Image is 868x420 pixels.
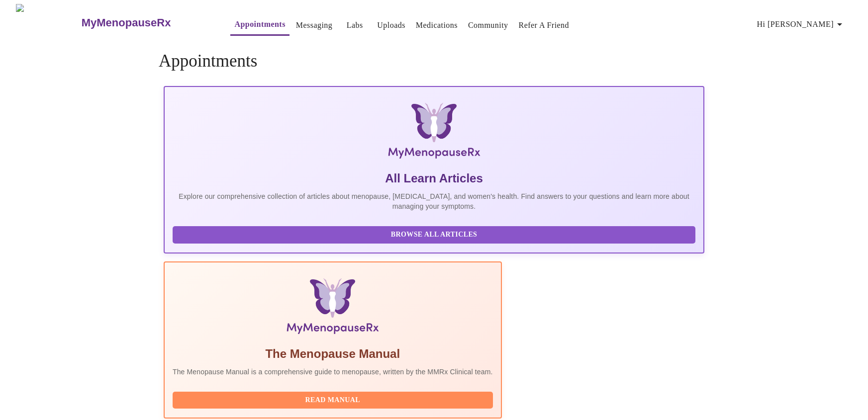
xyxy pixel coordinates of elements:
[753,14,850,34] button: Hi [PERSON_NAME]
[183,394,483,407] span: Read Manual
[292,15,336,35] button: Messaging
[183,229,685,241] span: Browse All Articles
[173,367,493,377] p: The Menopause Manual is a comprehensive guide to menopause, written by the MMRx Clinical team.
[230,14,289,36] button: Appointments
[412,15,462,35] button: Medications
[173,191,695,211] p: Explore our comprehensive collection of articles about menopause, [MEDICAL_DATA], and women's hea...
[515,15,574,35] button: Refer a Friend
[16,4,80,41] img: MyMenopauseRx Logo
[757,17,846,31] span: Hi [PERSON_NAME]
[173,226,695,244] button: Browse All Articles
[173,395,495,404] a: Read Manual
[173,392,493,409] button: Read Manual
[159,51,709,71] h4: Appointments
[296,18,332,32] a: Messaging
[254,103,614,163] img: MyMenopauseRx Logo
[80,5,210,40] a: MyMenopauseRx
[173,346,493,362] h5: The Menopause Manual
[373,15,409,35] button: Uploads
[468,18,508,32] a: Community
[173,170,695,186] h5: All Learn Articles
[519,18,570,32] a: Refer a Friend
[173,230,698,238] a: Browse All Articles
[339,15,371,35] button: Labs
[377,18,405,32] a: Uploads
[416,18,458,32] a: Medications
[347,18,363,32] a: Labs
[464,15,512,35] button: Community
[82,16,171,29] h3: MyMenopauseRx
[223,278,442,338] img: Menopause Manual
[234,17,285,31] a: Appointments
